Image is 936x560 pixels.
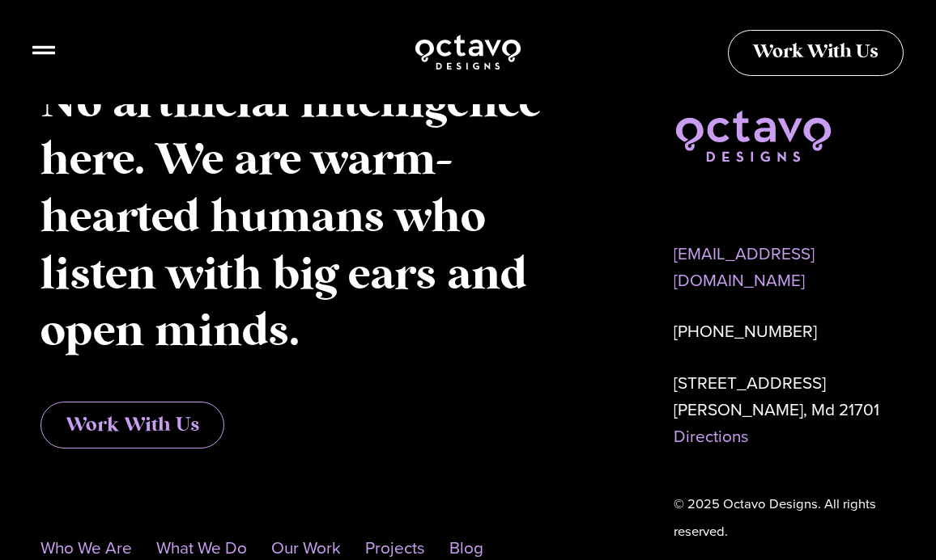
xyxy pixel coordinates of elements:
[674,424,749,448] a: Directions
[40,402,224,448] a: Work With Us
[674,370,896,451] p: [STREET_ADDRESS] [PERSON_NAME], Md 21701
[674,491,896,545] div: © 2025 Octavo Designs. All rights reserved.
[414,32,522,72] img: Octavo Designs Logo in White
[66,415,199,435] span: Work With Us
[753,44,879,62] span: Work With Us
[674,242,815,293] a: [EMAIL_ADDRESS][DOMAIN_NAME]
[728,30,904,76] a: Work With Us
[40,75,576,361] p: No artificial intelligence here. We are warm-hearted humans who listen with big ears and open minds.
[674,318,896,345] p: [PHONE_NUMBER]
